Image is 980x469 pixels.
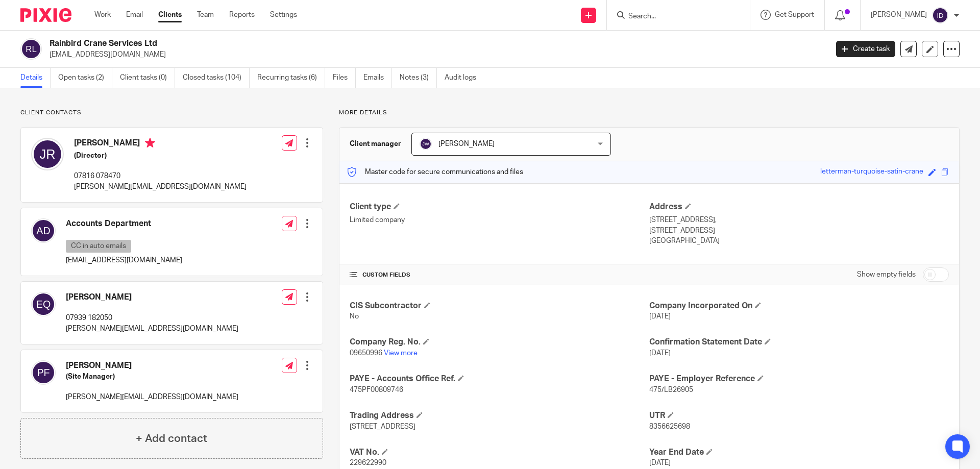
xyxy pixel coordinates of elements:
p: [PERSON_NAME][EMAIL_ADDRESS][DOMAIN_NAME] [74,182,247,192]
p: [GEOGRAPHIC_DATA] [649,236,949,246]
a: Clients [158,10,182,20]
span: [DATE] [649,350,671,357]
h4: Confirmation Statement Date [649,337,949,348]
span: Get Support [775,11,814,18]
h5: (Site Manager) [66,372,238,382]
h4: Address [649,202,949,212]
img: svg%3E [31,218,56,243]
h2: Rainbird Crane Services Ltd [50,38,667,49]
input: Search [627,12,719,21]
a: Email [126,10,143,20]
p: Master code for secure communications and files [347,167,523,177]
a: Open tasks (2) [58,68,112,88]
a: Client tasks (0) [120,68,175,88]
h4: Accounts Department [66,218,182,229]
p: [PERSON_NAME][EMAIL_ADDRESS][DOMAIN_NAME] [66,324,238,334]
img: Pixie [20,8,71,22]
a: Details [20,68,51,88]
p: More details [339,109,960,117]
h4: [PERSON_NAME] [66,360,238,371]
p: Limited company [350,215,649,225]
p: [EMAIL_ADDRESS][DOMAIN_NAME] [66,255,182,265]
h4: Company Reg. No. [350,337,649,348]
h4: PAYE - Employer Reference [649,374,949,384]
a: Create task [836,41,895,57]
p: [PERSON_NAME][EMAIL_ADDRESS][DOMAIN_NAME] [66,392,238,402]
img: svg%3E [31,138,64,170]
h4: PAYE - Accounts Office Ref. [350,374,649,384]
label: Show empty fields [857,269,916,280]
h4: CIS Subcontractor [350,301,649,311]
p: 07939 182050 [66,313,238,323]
p: [EMAIL_ADDRESS][DOMAIN_NAME] [50,50,821,60]
p: [STREET_ADDRESS] [649,226,949,236]
a: Emails [363,68,392,88]
span: [PERSON_NAME] [438,140,495,147]
img: svg%3E [20,38,42,60]
span: [STREET_ADDRESS] [350,423,415,430]
p: [STREET_ADDRESS], [649,215,949,225]
span: 229622990 [350,459,386,466]
a: Reports [229,10,255,20]
h4: Trading Address [350,410,649,421]
a: Files [333,68,356,88]
h4: [PERSON_NAME] [66,292,238,303]
a: View more [384,350,418,357]
h4: UTR [649,410,949,421]
a: Closed tasks (104) [183,68,250,88]
span: 8356625698 [649,423,690,430]
div: letterman-turquoise-satin-crane [820,166,923,178]
span: [DATE] [649,459,671,466]
a: Settings [270,10,297,20]
h4: Client type [350,202,649,212]
span: 475PF00809746 [350,386,403,393]
h4: CUSTOM FIELDS [350,271,649,279]
h3: Client manager [350,139,401,149]
h4: + Add contact [136,431,207,447]
img: svg%3E [31,360,56,385]
h4: VAT No. [350,447,649,458]
span: [DATE] [649,313,671,320]
img: svg%3E [420,138,432,150]
p: CC in auto emails [66,240,131,253]
a: Notes (3) [400,68,437,88]
p: [PERSON_NAME] [871,10,927,20]
p: 07816 078470 [74,171,247,181]
span: 09650996 [350,350,382,357]
h4: Company Incorporated On [649,301,949,311]
h5: (Director) [74,151,247,161]
a: Team [197,10,214,20]
img: svg%3E [932,7,948,23]
a: Audit logs [445,68,484,88]
i: Primary [145,138,155,148]
h4: Year End Date [649,447,949,458]
span: No [350,313,359,320]
span: 475/LB26905 [649,386,693,393]
a: Recurring tasks (6) [257,68,325,88]
img: svg%3E [31,292,56,316]
a: Work [94,10,111,20]
h4: [PERSON_NAME] [74,138,247,151]
p: Client contacts [20,109,323,117]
